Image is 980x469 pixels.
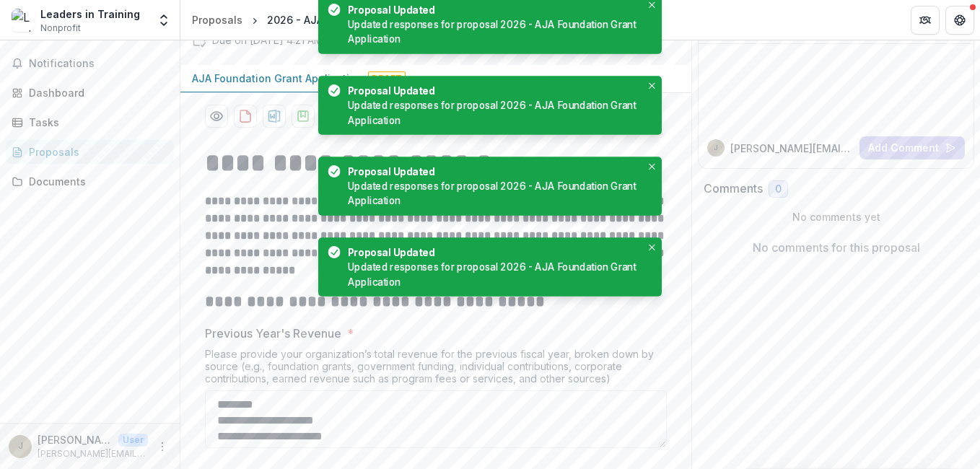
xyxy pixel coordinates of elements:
[29,115,162,130] div: Tasks
[644,240,659,255] button: Close
[945,6,974,35] button: Get Help
[6,170,174,193] a: Documents
[348,245,637,259] div: Proposal Updated
[205,105,228,128] button: Preview 27c10df4-9079-4f0f-97bb-e9bf8c3ca858-0.pdf
[38,432,113,447] p: [PERSON_NAME][EMAIL_ADDRESS][DOMAIN_NAME]
[118,434,148,447] p: User
[40,22,81,35] span: Nonprofit
[348,179,642,209] div: Updated responses for proposal 2026 - AJA Foundation Grant Application
[6,81,174,105] a: Dashboard
[205,348,667,390] div: Please provide your organization’s total revenue for the previous fiscal year, broken down by sou...
[348,2,637,17] div: Proposal Updated
[186,9,480,30] nav: breadcrumb
[348,83,637,97] div: Proposal Updated
[29,144,162,159] div: Proposals
[263,105,286,128] button: download-proposal
[714,144,718,152] div: janise@grantmesuccess.com
[267,12,474,27] div: 2026 - AJA Foundation Grant Application
[192,71,362,86] p: AJA Foundation Grant Application
[192,12,242,27] div: Proposals
[348,164,637,178] div: Proposal Updated
[154,438,171,455] button: More
[644,159,659,174] button: Close
[29,85,162,100] div: Dashboard
[644,79,659,93] button: Close
[205,325,341,342] p: Previous Year's Revenue
[859,136,965,159] button: Add Comment
[368,71,406,86] span: Draft
[12,9,35,32] img: Leaders in Training
[18,442,23,451] div: janise@grantmesuccess.com
[186,9,248,30] a: Proposals
[704,182,763,196] h2: Comments
[38,447,148,460] p: [PERSON_NAME][EMAIL_ADDRESS][DOMAIN_NAME]
[154,6,174,35] button: Open entity switcher
[40,6,140,22] div: Leaders in Training
[348,17,642,47] div: Updated responses for proposal 2026 - AJA Foundation Grant Application
[234,105,257,128] button: download-proposal
[292,105,315,128] button: download-proposal
[29,58,168,70] span: Notifications
[29,174,162,189] div: Documents
[348,98,642,128] div: Updated responses for proposal 2026 - AJA Foundation Grant Application
[6,52,174,75] button: Notifications
[6,110,174,134] a: Tasks
[6,140,174,164] a: Proposals
[704,209,968,224] p: No comments yet
[911,6,940,35] button: Partners
[348,260,642,289] div: Updated responses for proposal 2026 - AJA Foundation Grant Application
[730,141,854,156] p: [PERSON_NAME][EMAIL_ADDRESS][DOMAIN_NAME]
[753,239,920,256] p: No comments for this proposal
[775,183,782,196] span: 0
